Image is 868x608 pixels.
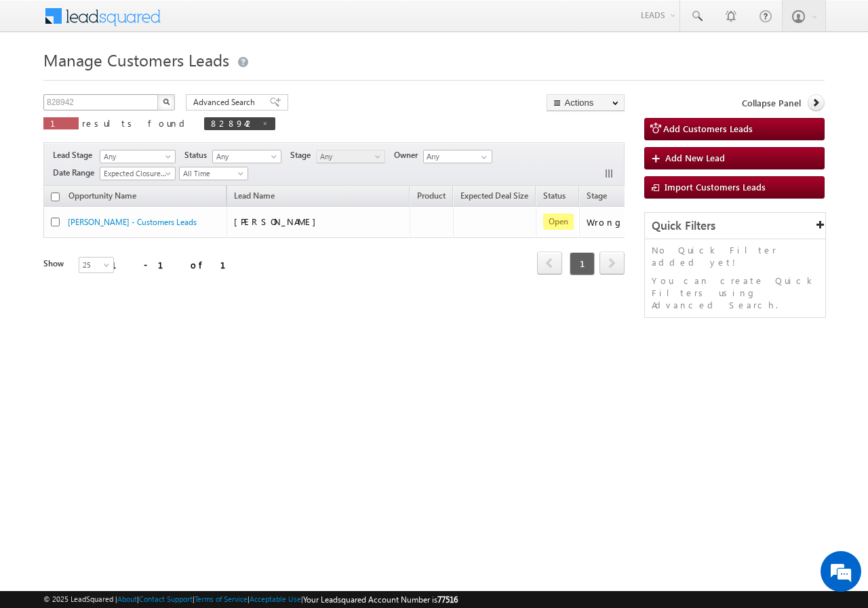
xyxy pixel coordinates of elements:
[222,7,255,39] div: Minimize live chat window
[317,150,381,163] span: Any
[180,167,244,180] span: All Time
[184,418,246,436] em: Start Chat
[599,251,625,275] span: next
[68,190,136,201] span: Opportunity Name
[50,117,72,129] span: 1
[543,214,574,230] span: Open
[742,97,801,109] span: Collapse Panel
[139,594,193,603] a: Contact Support
[100,167,176,180] a: Expected Closure Date
[68,217,197,227] a: [PERSON_NAME] - Customers Leads
[570,252,595,275] span: 1
[537,253,562,275] a: prev
[100,150,171,163] span: Any
[645,213,825,239] div: Quick Filters
[43,593,458,606] span: © 2025 LeadSquared | | | | |
[43,258,68,270] div: Show
[652,244,818,268] p: No Quick Filter added yet!
[417,190,446,201] span: Product
[437,594,458,605] span: 77516
[665,181,766,192] span: Import Customers Leads
[18,125,248,406] textarea: Type your message and hit 'Enter'
[53,167,100,179] span: Date Range
[193,96,259,108] span: Advanced Search
[652,275,818,311] p: You can create Quick Filters using Advanced Search.
[51,192,60,201] input: Check all records
[213,150,277,163] span: Any
[79,259,115,271] span: 25
[71,71,228,89] div: Chat with us now
[184,149,212,161] span: Status
[547,94,625,111] button: Actions
[195,594,248,603] a: Terms of Service
[53,149,98,161] span: Lead Stage
[587,216,679,228] div: Wrong Number
[460,190,528,201] span: Expected Deal Size
[227,188,281,206] span: Lead Name
[111,257,242,272] div: 1 - 1 of 1
[100,150,176,163] a: Any
[580,188,614,206] a: Stage
[454,188,535,206] a: Expected Deal Size
[23,71,57,89] img: d_60004797649_company_0_60004797649
[474,150,491,164] a: Show All Items
[62,188,143,206] a: Opportunity Name
[290,149,316,161] span: Stage
[100,167,171,180] span: Expected Closure Date
[536,188,572,206] a: Status
[665,152,725,163] span: Add New Lead
[303,594,458,605] span: Your Leadsquared Account Number is
[43,49,229,70] span: Manage Customers Leads
[211,117,255,129] span: 828942
[663,123,753,134] span: Add Customers Leads
[117,594,137,603] a: About
[599,253,625,275] a: next
[179,167,248,180] a: All Time
[163,98,170,105] img: Search
[394,149,423,161] span: Owner
[79,257,114,273] a: 25
[587,190,607,201] span: Stage
[423,150,492,163] input: Type to Search
[234,216,323,227] span: [PERSON_NAME]
[250,594,301,603] a: Acceptable Use
[537,251,562,275] span: prev
[82,117,190,129] span: results found
[212,150,281,163] a: Any
[316,150,385,163] a: Any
